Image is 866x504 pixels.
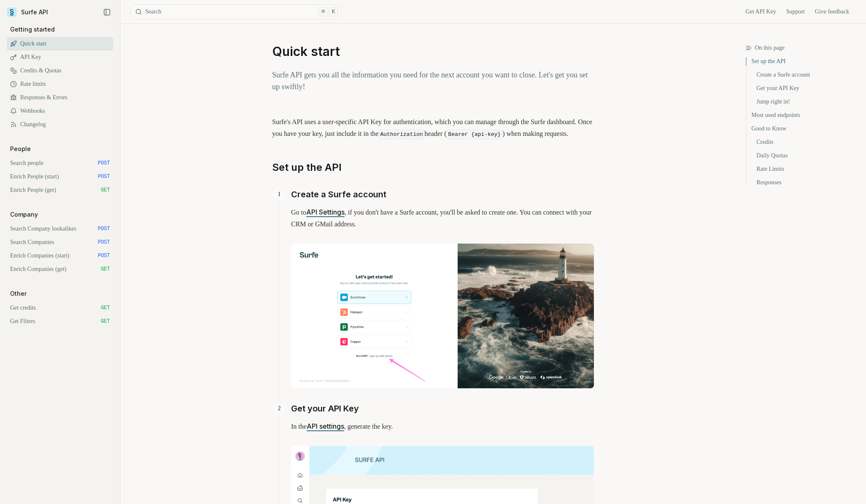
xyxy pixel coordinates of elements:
a: Jump right in! [746,95,859,109]
a: Good to Know [746,122,859,135]
img: Image [291,244,594,388]
p: Surfe's API uses a user-specific API Key for authentication, which you can manage through the Sur... [272,116,594,141]
a: Enrich Companies (start) POST [7,249,113,263]
code: Authorization [379,130,425,139]
button: Collapse Sidebar [101,6,113,19]
a: Rate limits [7,77,113,91]
span: GET [101,305,110,311]
a: Daily Quotas [746,149,859,162]
a: Enrich People (get) GET [7,183,113,197]
a: Create a Surfe account [291,188,386,201]
a: Get Filters GET [7,315,113,328]
a: Credits & Quotas [7,64,113,77]
a: Set up the API [272,161,342,174]
h3: On this page [746,44,859,52]
a: Responses & Errors [7,91,113,104]
a: Create a Surfe account [746,68,859,82]
a: Surfe API [7,6,48,19]
p: Getting started [7,25,58,34]
a: Enrich People (start) POST [7,170,113,183]
span: POST [98,252,110,259]
a: Get your API Key [746,82,859,95]
button: Search⌘K [131,4,341,19]
a: API Key [7,50,113,64]
span: POST [98,225,110,232]
span: POST [98,160,110,167]
span: GET [101,318,110,325]
a: Support [786,8,805,16]
a: Set up the API [746,57,859,68]
h1: Quick start [272,44,594,59]
p: Other [7,289,30,298]
a: Changelog [7,118,113,131]
a: Most used endpoints [746,109,859,122]
a: Get credits GET [7,301,113,315]
p: Surfe API gets you all the information you need for the next account you want to close. Let's get... [272,69,594,93]
a: API settings [307,422,344,430]
a: Responses [746,176,859,187]
a: Get your API Key [291,402,359,415]
a: Search Companies POST [7,236,113,249]
span: POST [98,173,110,180]
p: Company [7,210,41,219]
a: Quick start [7,37,113,50]
code: Bearer {api-key} [446,130,502,139]
a: Get API Key [746,8,776,16]
a: Search people POST [7,157,113,170]
kbd: K [329,7,338,16]
p: Go to , if you don't have a Surfe account, you'll be asked to create one. You can connect with yo... [291,206,594,230]
span: POST [98,239,110,246]
a: Enrich Companies (get) GET [7,263,113,276]
a: Credits [746,135,859,149]
span: GET [101,266,110,273]
a: Webhooks [7,104,113,118]
a: Give feedback [815,8,849,16]
a: Rate Limits [746,162,859,176]
span: GET [101,187,110,194]
a: API Settings [306,208,345,216]
p: People [7,145,34,153]
a: Search Company lookalikes POST [7,222,113,236]
kbd: ⌘ [318,7,328,16]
